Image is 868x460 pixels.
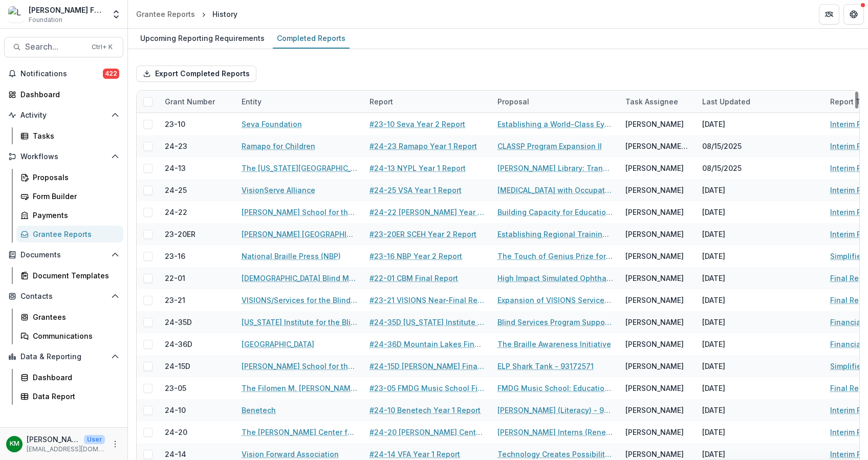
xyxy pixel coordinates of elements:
[159,91,235,113] div: Grant Number
[497,163,613,173] a: [PERSON_NAME] Library: Translating Access Project (Renewal) - 92210359
[242,427,357,437] a: The [PERSON_NAME] Center for the Blind
[33,391,115,402] div: Data Report
[497,119,613,129] a: Establishing a World-Class Eye Care Training and Learning Center in [GEOGRAPHIC_DATA] - 87560551
[33,210,115,221] div: Payments
[696,91,824,113] div: Last Updated
[90,41,115,53] div: Ctrl + K
[702,405,725,415] div: [DATE]
[273,31,350,46] div: Completed Reports
[29,5,105,15] div: [PERSON_NAME] Fund for the Blind
[702,163,742,173] div: 08/15/2025
[20,152,107,161] span: Workflows
[370,295,485,305] a: #23-21 VISIONS Near-Final Report
[497,339,611,349] a: The Braille Awareness Initiative
[16,388,123,405] a: Data Report
[4,107,123,123] button: Open Activity
[242,361,357,371] a: [PERSON_NAME] School for the Blind
[165,251,185,261] div: 23-16
[242,163,357,173] a: The [US_STATE][GEOGRAPHIC_DATA] (NYPL)
[625,207,684,217] div: [PERSON_NAME]
[625,163,684,173] div: [PERSON_NAME]
[702,295,725,305] div: [DATE]
[33,172,115,183] div: Proposals
[363,91,491,113] div: Report
[20,353,107,361] span: Data & Reporting
[619,91,696,113] div: Task Assignee
[370,427,485,437] a: #24-20 [PERSON_NAME] Center Year 1 Report
[20,89,115,100] div: Dashboard
[363,96,399,107] div: Report
[625,295,684,305] div: [PERSON_NAME]
[132,7,242,21] nav: breadcrumb
[165,141,187,151] div: 24-23
[4,348,123,365] button: Open Data & Reporting
[165,273,185,283] div: 22-01
[165,427,187,437] div: 24-20
[16,267,123,284] a: Document Templates
[497,185,613,195] a: [MEDICAL_DATA] with Occupational Therapists: A Hub and Spoke Approach
[370,339,485,349] a: #24-36D Mountain Lakes Final Financial Reconciliation
[491,91,619,113] div: Proposal
[497,405,613,415] a: [PERSON_NAME] (Literacy) - 92956477
[370,229,476,239] a: #23-20ER SCEH Year 2 Report
[370,119,465,129] a: #23-10 Seva Year 2 Report
[497,317,613,327] a: Blind Services Program Support at [GEOGRAPHIC_DATA]
[29,15,62,25] span: Foundation
[27,445,105,454] p: [EMAIL_ADDRESS][DOMAIN_NAME]
[136,9,195,19] div: Grantee Reports
[702,185,725,195] div: [DATE]
[159,96,221,107] div: Grant Number
[103,69,119,79] span: 422
[16,127,123,144] a: Tasks
[242,339,314,349] a: [GEOGRAPHIC_DATA]
[370,207,485,217] a: #24-22 [PERSON_NAME] Year 1 Report
[497,229,613,239] a: Establishing Regional Training Resource Centre for Allied Ophthalmic Paramedics (AOPs) - 89042867
[165,383,186,393] div: 23-05
[242,251,341,261] a: National Braille Press (NBP)
[33,229,115,239] div: Grantee Reports
[4,65,123,82] button: Notifications422
[242,449,339,459] a: Vision Forward Association
[625,141,690,151] div: [PERSON_NAME] [PERSON_NAME]
[165,207,187,217] div: 24-22
[4,86,123,103] a: Dashboard
[370,449,460,459] a: #24-14 VFA Year 1 Report
[696,96,756,107] div: Last Updated
[16,309,123,325] a: Grantees
[84,435,105,444] p: User
[843,4,864,25] button: Get Help
[497,361,594,371] a: ELP Shark Tank - 93172571
[165,295,185,305] div: 23-21
[625,427,684,437] div: [PERSON_NAME]
[212,9,237,19] div: History
[136,31,269,46] div: Upcoming Reporting Requirements
[370,163,466,173] a: #24-13 NYPL Year 1 Report
[165,361,190,371] div: 24-15D
[33,191,115,202] div: Form Builder
[33,270,115,281] div: Document Templates
[242,229,357,239] a: [PERSON_NAME] [GEOGRAPHIC_DATA]
[625,383,684,393] div: [PERSON_NAME]
[702,427,725,437] div: [DATE]
[20,111,107,120] span: Activity
[370,185,462,195] a: #24-25 VSA Year 1 Report
[242,273,357,283] a: [DEMOGRAPHIC_DATA] Blind Mission International, Inc. (CBM)
[33,372,115,383] div: Dashboard
[165,339,192,349] div: 24-36D
[136,65,256,82] button: Export Completed Reports
[625,119,684,129] div: [PERSON_NAME]
[242,141,315,151] a: Ramapo for Children
[109,4,123,25] button: Open entity switcher
[20,70,103,78] span: Notifications
[702,383,725,393] div: [DATE]
[8,6,25,23] img: Lavelle Fund for the Blind
[625,185,684,195] div: [PERSON_NAME]
[242,405,276,415] a: Benetech
[4,148,123,165] button: Open Workflows
[20,292,107,301] span: Contacts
